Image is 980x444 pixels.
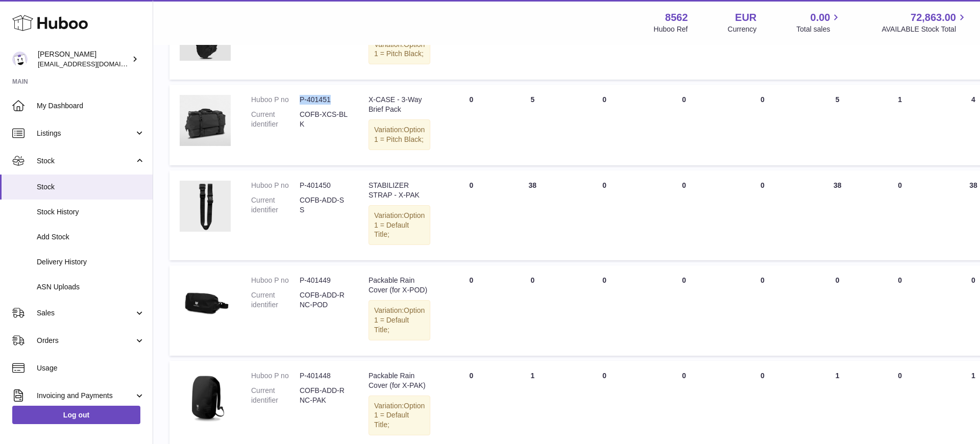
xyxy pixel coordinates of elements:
[37,257,145,267] span: Delivery History
[180,95,231,146] img: product image
[37,336,134,346] span: Orders
[796,11,842,34] a: 0.00 Total sales
[811,11,830,24] span: 0.00
[300,371,348,381] dd: P-401448
[369,119,430,150] div: Variation:
[37,308,134,318] span: Sales
[803,170,872,260] td: 38
[37,363,145,373] span: Usage
[300,110,348,129] dd: COFB-XCS-BLK
[872,85,928,165] td: 1
[881,24,968,34] span: AVAILABLE Stock Total
[37,391,134,401] span: Invoicing and Payments
[803,85,872,165] td: 5
[911,11,956,24] span: 72,863.00
[728,24,757,34] div: Currency
[735,11,756,24] strong: EUR
[374,126,425,143] span: Option 1 = Pitch Black;
[251,110,300,129] dt: Current identifier
[440,85,502,165] td: 0
[502,85,563,165] td: 5
[38,50,130,69] div: [PERSON_NAME]
[251,195,300,215] dt: Current identifier
[300,290,348,310] dd: COFB-ADD-RNC-POD
[37,129,134,138] span: Listings
[440,265,502,355] td: 0
[300,95,348,105] dd: P-401451
[646,85,722,165] td: 0
[300,181,348,190] dd: P-401450
[38,60,150,68] span: [EMAIL_ADDRESS][DOMAIN_NAME]
[37,101,145,111] span: My Dashboard
[761,372,765,380] span: 0
[563,170,646,260] td: 0
[251,181,300,190] dt: Huboo P no
[369,300,430,340] div: Variation:
[761,276,765,284] span: 0
[37,232,145,242] span: Add Stock
[872,265,928,355] td: 0
[300,195,348,215] dd: COFB-ADD-SS
[37,282,145,292] span: ASN Uploads
[374,306,425,334] span: Option 1 = Default Title;
[12,52,28,67] img: fumi@codeofbell.com
[300,386,348,405] dd: COFB-ADD-RNC-PAK
[654,24,688,34] div: Huboo Ref
[251,276,300,285] dt: Huboo P no
[251,386,300,405] dt: Current identifier
[180,181,231,232] img: product image
[37,182,145,192] span: Stock
[665,11,688,24] strong: 8562
[180,371,231,422] img: product image
[374,402,425,429] span: Option 1 = Default Title;
[251,290,300,310] dt: Current identifier
[881,11,968,34] a: 72,863.00 AVAILABLE Stock Total
[369,276,430,295] div: Packable Rain Cover (for X-POD)
[369,396,430,436] div: Variation:
[37,207,145,217] span: Stock History
[369,205,430,245] div: Variation:
[12,406,140,424] a: Log out
[761,181,765,189] span: 0
[369,371,430,390] div: Packable Rain Cover (for X-PAK)
[502,170,563,260] td: 38
[646,170,722,260] td: 0
[251,371,300,381] dt: Huboo P no
[369,34,430,65] div: Variation:
[374,211,425,239] span: Option 1 = Default Title;
[563,85,646,165] td: 0
[300,276,348,285] dd: P-401449
[369,181,430,200] div: STABILIZER STRAP - X-PAK
[761,95,765,104] span: 0
[369,95,430,114] div: X-CASE - 3-Way Brief Pack
[796,24,842,34] span: Total sales
[502,265,563,355] td: 0
[646,265,722,355] td: 0
[251,95,300,105] dt: Huboo P no
[440,170,502,260] td: 0
[803,265,872,355] td: 0
[872,170,928,260] td: 0
[180,276,231,327] img: product image
[37,156,134,166] span: Stock
[563,265,646,355] td: 0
